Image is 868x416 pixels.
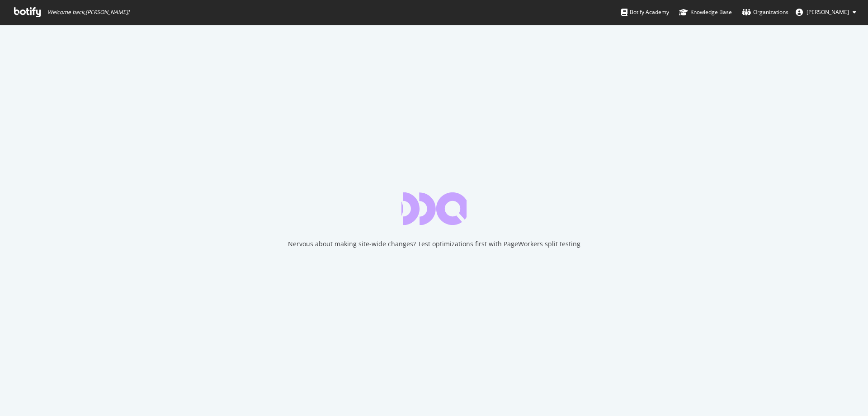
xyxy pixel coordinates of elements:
button: [PERSON_NAME] [788,5,863,19]
div: Nervous about making site-wide changes? Test optimizations first with PageWorkers split testing [288,239,580,249]
div: Knowledge Base [679,8,732,17]
div: Organizations [742,8,788,17]
span: Welcome back, [PERSON_NAME] ! [47,9,129,16]
div: animation [401,192,467,225]
span: Marcel Köhler [807,8,849,16]
div: Botify Academy [621,8,669,17]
